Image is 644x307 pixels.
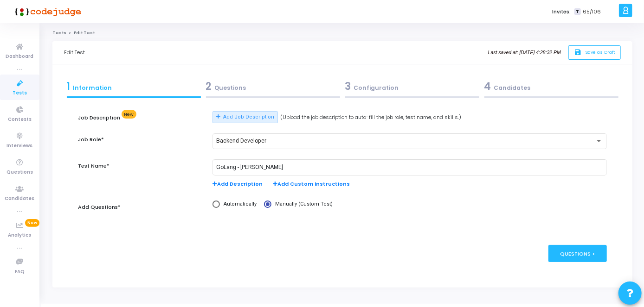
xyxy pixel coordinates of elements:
div: Questions > [548,245,607,262]
span: 2 [206,79,212,94]
span: 1 [67,79,71,94]
a: 1Information [64,76,203,101]
nav: breadcrumb [52,30,632,36]
span: T [574,8,580,15]
label: Invites: [552,8,571,16]
span: Automatically [220,200,257,208]
span: Add Custom Instructions [273,180,350,188]
a: 3Configuration [342,76,482,101]
label: Job Role* [78,136,104,144]
span: Contests [8,116,32,124]
span: Add Job Description [223,113,274,121]
span: 65/106 [583,8,601,16]
label: Test Name* [78,162,109,170]
button: saveSave as Draft [568,45,621,60]
span: Tests [13,89,27,97]
i: save [574,49,584,56]
span: Analytics [8,232,32,239]
div: Configuration [345,79,479,94]
div: Questions [206,79,340,94]
i: Last saved at: [DATE] 4:28:32 PM [488,50,561,55]
span: Save as Draft [585,49,615,55]
button: Add Job Description [213,111,278,123]
a: Tests [52,30,66,36]
div: Information [67,79,201,94]
span: 3 [345,79,351,94]
div: Candidates [484,79,618,94]
a: 2Questions [203,76,342,101]
span: New [122,110,136,119]
span: 4 [484,79,491,94]
label: Job Description [78,113,136,122]
span: Interviews [7,142,33,150]
span: New [25,219,39,227]
a: 4Candidates [482,76,621,101]
span: Candidates [5,195,35,203]
span: (Upload the job description to auto-fill the job role, test name, and skills.) [281,113,462,121]
span: Add Description [213,180,263,188]
span: Edit Test [74,30,95,36]
div: Edit Test [64,41,85,64]
span: Backend Developer [216,138,266,144]
span: Dashboard [6,53,34,61]
span: Manually (Custom Test) [271,200,333,208]
label: Add Questions* [78,203,121,211]
span: Questions [6,169,33,176]
img: logo [12,2,81,21]
span: FAQ [15,268,25,276]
